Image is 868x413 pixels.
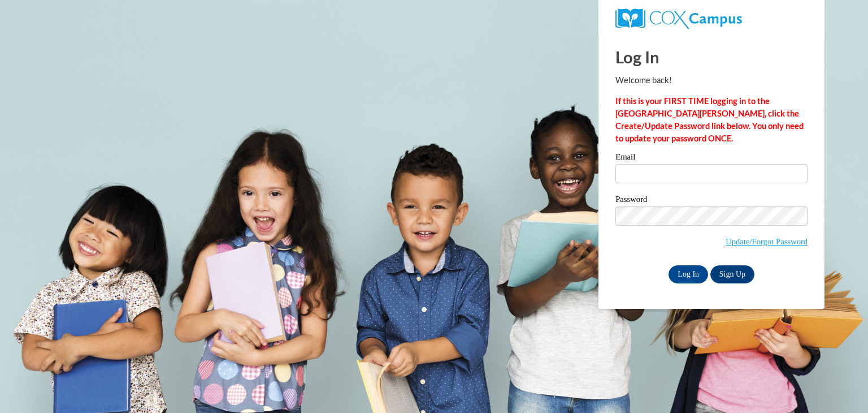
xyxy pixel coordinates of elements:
[726,237,808,246] a: Update/Forgot Password
[615,8,742,29] img: COX Campus
[615,195,808,206] label: Password
[615,153,808,164] label: Email
[615,96,804,143] strong: If this is your FIRST TIME logging in to the [GEOGRAPHIC_DATA][PERSON_NAME], click the Create/Upd...
[615,45,808,68] h1: Log In
[710,265,754,283] a: Sign Up
[615,74,808,87] p: Welcome back!
[669,265,708,283] input: Log In
[615,8,808,29] a: COX Campus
